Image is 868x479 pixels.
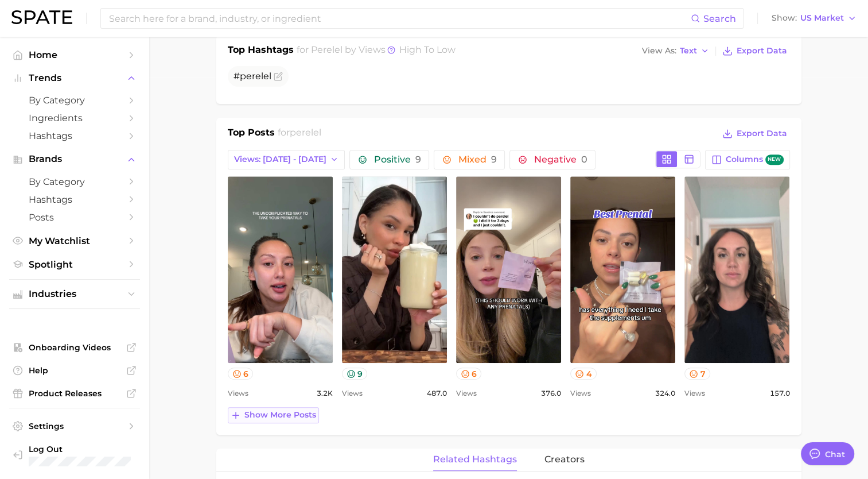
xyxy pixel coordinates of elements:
span: Industries [29,289,120,299]
span: 487.0 [427,387,447,400]
span: Hashtags [29,130,120,141]
span: Hashtags [29,194,120,205]
span: Spotlight [29,259,120,270]
span: 9 [415,154,421,165]
span: Onboarding Videos [29,342,120,353]
a: by Category [9,173,140,191]
span: Posts [29,212,120,223]
a: Home [9,46,140,64]
span: US Market [800,15,844,21]
span: Text [680,48,697,54]
a: Settings [9,418,140,435]
span: perelel [290,127,321,138]
a: Product Releases [9,385,140,402]
span: Trends [29,73,120,83]
span: 157.0 [769,387,789,400]
span: Views [570,387,591,400]
span: Views [456,387,477,400]
button: Flag as miscategorized or irrelevant [274,72,283,81]
img: SPATE [11,10,72,24]
a: Spotlight [9,256,140,273]
span: View As [642,48,676,54]
input: Search here for a brand, industry, or ingredient [108,9,691,28]
span: Views [342,387,363,400]
a: Help [9,362,140,379]
span: Log Out [29,444,131,454]
button: 7 [684,368,710,380]
a: Log out. Currently logged in with e-mail pquiroz@maryruths.com. [9,441,140,470]
a: Onboarding Videos [9,339,140,356]
span: perelel [240,71,271,82]
span: 0 [581,154,587,165]
a: Ingredients [9,109,140,127]
span: Show [772,15,797,21]
h1: Top Posts [228,126,275,143]
span: Brands [29,154,120,164]
span: Show more posts [244,410,316,420]
span: 3.2k [317,387,333,400]
button: Export Data [719,43,789,59]
button: Brands [9,150,140,168]
h2: for [278,126,321,143]
span: 376.0 [541,387,561,400]
button: 6 [228,368,254,380]
span: high to low [399,44,456,55]
span: My Watchlist [29,235,120,246]
button: Views: [DATE] - [DATE] [228,150,345,169]
span: Product Releases [29,388,120,399]
span: related hashtags [433,454,517,465]
span: by Category [29,176,120,187]
span: Views [684,387,705,400]
button: ShowUS Market [769,11,859,26]
button: Trends [9,69,140,87]
span: Ingredients [29,113,120,123]
span: Views [228,387,248,400]
h1: Top Hashtags [228,43,294,59]
button: Export Data [719,126,789,142]
button: 4 [570,368,597,380]
button: View AsText [639,44,713,59]
span: by Category [29,95,120,106]
span: Search [703,13,736,24]
span: Settings [29,421,120,431]
span: Columns [725,154,783,165]
span: Export Data [737,129,787,138]
button: Columnsnew [705,150,789,169]
span: Export Data [737,46,787,56]
span: 324.0 [655,387,675,400]
a: My Watchlist [9,232,140,250]
span: creators [544,454,585,465]
button: 9 [342,368,368,380]
a: Hashtags [9,127,140,145]
span: Help [29,365,120,376]
span: Negative [534,155,587,164]
span: Views: [DATE] - [DATE] [234,154,326,164]
span: Home [29,49,120,60]
span: new [765,154,784,165]
h2: for by Views [297,43,456,59]
span: 9 [491,154,496,165]
span: perelel [311,44,342,55]
span: # [233,71,271,82]
button: Industries [9,285,140,303]
a: Posts [9,208,140,226]
button: Show more posts [228,407,319,423]
span: Mixed [458,155,496,164]
span: Positive [373,155,421,164]
a: by Category [9,91,140,109]
a: Hashtags [9,191,140,208]
button: 6 [456,368,482,380]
